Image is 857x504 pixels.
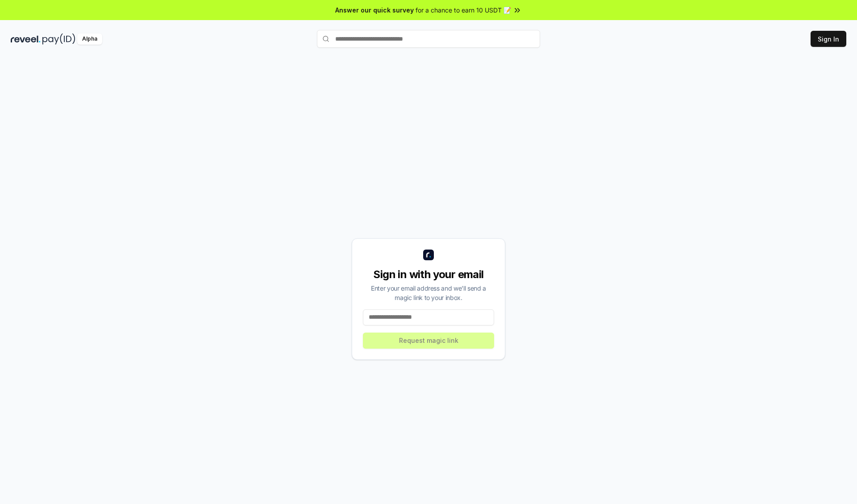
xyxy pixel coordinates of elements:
span: Answer our quick survey [335,5,414,15]
div: Sign in with your email [363,267,494,282]
img: logo_small [423,250,434,260]
div: Enter your email address and we’ll send a magic link to your inbox. [363,283,494,302]
div: Alpha [77,33,102,45]
img: pay_id [42,33,75,45]
span: for a chance to earn 10 USDT 📝 [416,5,511,15]
img: reveel_dark [11,33,41,45]
button: Sign In [811,31,846,47]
